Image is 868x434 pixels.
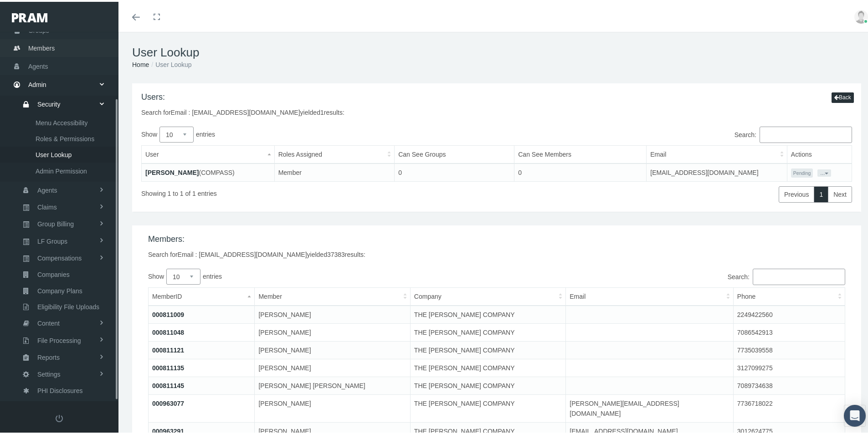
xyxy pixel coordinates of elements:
span: Roles & Permissions [36,129,94,145]
select: Showentries [159,125,194,141]
td: [PERSON_NAME] [255,357,410,375]
td: [PERSON_NAME] [PERSON_NAME] [255,375,410,393]
span: LF Groups [37,232,67,247]
a: 000811048 [152,327,184,334]
a: 000811009 [152,309,184,317]
th: Email: activate to sort column ascending [647,143,787,162]
td: THE [PERSON_NAME] COMPANY [410,393,565,420]
td: [PERSON_NAME][EMAIL_ADDRESS][DOMAIN_NAME] [566,393,734,420]
h4: Users: [141,91,344,101]
th: Member: activate to sort column ascending [255,286,410,304]
div: Search for yielded results: [141,106,344,116]
span: Claims [37,198,57,213]
button: Back [832,91,854,101]
th: Can See Members [514,143,647,162]
a: [PERSON_NAME] [145,167,199,174]
label: Show entries [148,267,497,283]
a: 1 [814,184,828,201]
img: user-placeholder.jpg [854,8,868,22]
td: THE [PERSON_NAME] COMPANY [410,357,565,375]
td: 0 [395,162,514,180]
span: Group Billing [37,214,74,230]
span: Email : [EMAIL_ADDRESS][DOMAIN_NAME] [178,249,307,256]
td: [PERSON_NAME] [255,339,410,357]
a: 000811121 [152,345,184,352]
td: 7735039558 [733,339,845,357]
td: 2249422560 [733,304,845,322]
th: Actions [787,143,852,162]
select: Showentries [166,267,200,283]
span: Members [28,38,55,55]
th: Roles Assigned: activate to sort column ascending [274,143,395,162]
th: Phone: activate to sort column ascending [733,286,845,304]
span: Eligibility File Uploads [37,297,99,313]
td: [PERSON_NAME] [255,304,410,322]
a: Next [828,184,852,201]
span: Content [37,314,60,329]
td: THE [PERSON_NAME] COMPANY [410,304,565,322]
td: [PERSON_NAME] [255,393,410,420]
button: ... [817,168,831,175]
li: User Lookup [149,58,191,68]
span: Security [37,95,61,110]
td: (COMPASS) [142,162,275,180]
span: Reports [37,348,60,363]
span: File Processing [37,331,81,347]
span: Compensations [37,249,82,264]
td: THE [PERSON_NAME] COMPANY [410,339,565,357]
span: Admin Permission [36,162,87,177]
td: [PERSON_NAME] [255,322,410,339]
th: Company: activate to sort column ascending [410,286,565,304]
label: Search: [497,267,845,283]
a: 000963291 [152,426,184,433]
span: Menu Accessibility [36,113,87,129]
td: [EMAIL_ADDRESS][DOMAIN_NAME] [647,162,787,180]
span: Pending [791,167,813,176]
input: Search: [760,125,852,141]
a: Previous [779,184,814,201]
th: Email: activate to sort column ascending [566,286,734,304]
a: 000811135 [152,363,184,370]
h4: Members: [148,233,845,243]
a: 000963077 [152,398,184,405]
span: Admin [28,74,46,92]
td: 7089734638 [733,375,845,393]
th: Can See Groups [395,143,514,162]
td: THE [PERSON_NAME] COMPANY [410,375,565,393]
th: User: activate to sort column descending [142,143,275,162]
a: Home [132,59,149,66]
td: Member [274,162,395,180]
div: Open Intercom Messenger [844,403,866,425]
span: User Lookup [36,145,72,161]
span: Companies [37,265,70,281]
a: 000811145 [152,380,184,388]
h1: User Lookup [132,44,861,58]
span: PHI Disclosures [37,381,83,397]
img: PRAM_20_x_78.png [12,11,47,20]
div: Search for yielded results: [148,248,845,258]
span: 37383 [327,249,345,256]
label: Show entries [141,125,497,141]
span: Company Plans [37,281,82,297]
span: Agents [37,181,57,196]
span: Settings [37,365,61,380]
span: Email : [EMAIL_ADDRESS][DOMAIN_NAME] [171,107,300,114]
span: 1 [320,107,324,114]
span: Agents [28,56,48,73]
input: Search: [753,267,845,283]
th: MemberID: activate to sort column descending [149,286,255,304]
td: 0 [514,162,647,180]
td: 7086542913 [733,322,845,339]
label: Search: [497,125,852,141]
td: 3127099275 [733,357,845,375]
td: THE [PERSON_NAME] COMPANY [410,322,565,339]
td: 7736718022 [733,393,845,420]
